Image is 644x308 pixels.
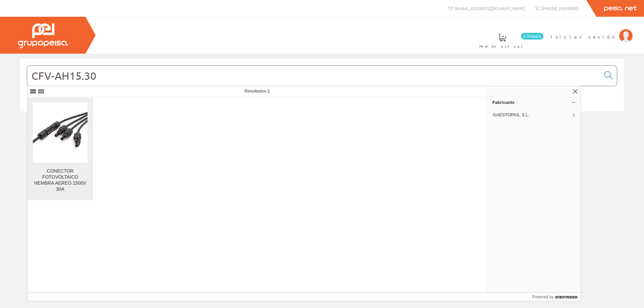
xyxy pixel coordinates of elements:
img: CONECTOR FOTOVOLTAICO HEMBRA AEREO 1500V 30A [33,105,88,160]
input: Buscar... [27,66,600,86]
div: © Grupo Peisa [20,120,624,125]
span: Pedido actual [479,43,525,50]
span: 1 [573,112,575,118]
a: CONECTOR FOTOVOLTAICO HEMBRA AEREO 1500V 30A CONECTOR FOTOVOLTAICO HEMBRA AEREO 1500V 30A [28,97,93,200]
span: Powered by [532,294,553,300]
span: Iniciar sesión [551,33,616,40]
span: [PHONE_NUMBER] [541,5,578,11]
a: Fabricante [487,97,581,108]
span: Resultados: [245,88,270,94]
span: 0 línea/s [521,33,543,40]
div: CONECTOR FOTOVOLTAICO HEMBRA AEREO 1500V 30A [33,168,88,192]
a: Powered by [532,293,581,301]
a: Iniciar sesión [551,28,633,34]
img: Grupo Peisa [18,23,68,48]
span: GAESTOPAS, S.L. [493,112,570,118]
span: 1 [267,88,270,94]
span: [EMAIL_ADDRESS][DOMAIN_NAME] [454,5,525,11]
